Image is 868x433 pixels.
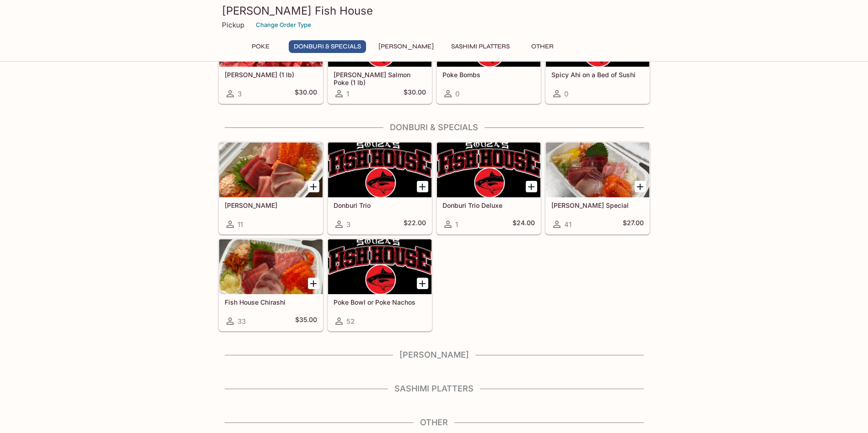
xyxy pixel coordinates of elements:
[437,142,541,234] a: Donburi Trio Deluxe1$24.00
[308,181,319,192] button: Add Sashimi Donburis
[222,21,244,29] p: Pickup
[346,90,349,98] span: 1
[240,40,281,53] button: Poke
[328,143,431,197] div: Donburi Trio
[635,181,646,192] button: Add Souza Special
[219,143,323,197] div: Sashimi Donburis
[218,350,650,360] h4: [PERSON_NAME]
[437,143,540,197] div: Donburi Trio Deluxe
[222,4,647,18] h3: [PERSON_NAME] Fish House
[218,122,650,132] h4: Donburi & Specials
[442,201,535,209] h5: Donburi Trio Deluxe
[404,219,426,230] h5: $22.00
[623,219,644,230] h5: $27.00
[328,239,431,294] div: Poke Bowl or Poke Nachos
[295,316,317,327] h5: $35.00
[328,142,432,234] a: Donburi Trio3$22.00
[252,18,315,32] button: Change Order Type
[417,181,428,192] button: Add Donburi Trio
[334,71,426,86] h5: [PERSON_NAME] Salmon Poke (1 lb)
[237,317,246,326] span: 33
[545,142,650,234] a: [PERSON_NAME] Special41$27.00
[219,12,323,67] div: Ahi Poke (1 lb)
[437,12,540,67] div: Poke Bombs
[564,90,568,98] span: 0
[373,40,439,53] button: [PERSON_NAME]
[564,220,571,229] span: 41
[546,143,649,197] div: Souza Special
[225,201,317,209] h5: [PERSON_NAME]
[346,220,350,229] span: 3
[218,417,650,428] h4: Other
[295,88,317,99] h5: $30.00
[446,40,515,53] button: Sashimi Platters
[237,90,242,98] span: 3
[455,220,458,229] span: 1
[551,201,644,209] h5: [PERSON_NAME] Special
[289,40,366,53] button: Donburi & Specials
[404,88,426,99] h5: $30.00
[526,181,537,192] button: Add Donburi Trio Deluxe
[512,219,535,230] h5: $24.00
[219,239,323,294] div: Fish House Chirashi
[546,12,649,67] div: Spicy Ahi on a Bed of Sushi
[219,142,323,234] a: [PERSON_NAME]11
[219,239,323,331] a: Fish House Chirashi33$35.00
[225,298,317,306] h5: Fish House Chirashi
[218,384,650,394] h4: Sashimi Platters
[417,278,428,289] button: Add Poke Bowl or Poke Nachos
[328,12,431,67] div: Ora King Salmon Poke (1 lb)
[442,71,535,79] h5: Poke Bombs
[334,298,426,306] h5: Poke Bowl or Poke Nachos
[551,71,644,79] h5: Spicy Ahi on a Bed of Sushi
[308,278,319,289] button: Add Fish House Chirashi
[346,317,355,326] span: 52
[328,239,432,331] a: Poke Bowl or Poke Nachos52
[334,201,426,209] h5: Donburi Trio
[522,40,563,53] button: Other
[225,71,317,79] h5: [PERSON_NAME] (1 lb)
[237,220,243,229] span: 11
[455,90,459,98] span: 0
